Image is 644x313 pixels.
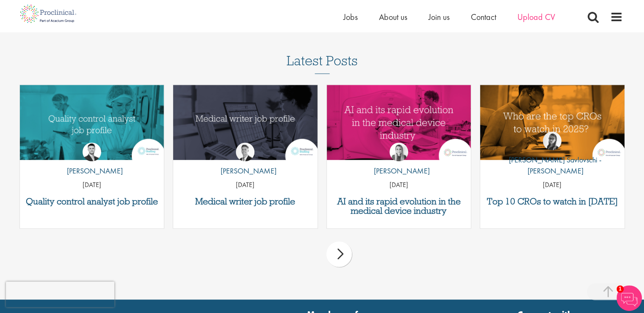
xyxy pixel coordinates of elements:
[173,85,318,160] a: Link to a post
[61,143,123,181] a: Joshua Godden [PERSON_NAME]
[517,11,555,22] a: Upload CV
[368,165,430,176] p: [PERSON_NAME]
[214,165,276,176] p: [PERSON_NAME]
[428,11,450,22] a: Join us
[177,197,313,206] a: Medical writer job profile
[480,85,625,160] a: Link to a post
[287,53,358,74] h3: Latest Posts
[480,180,625,190] p: [DATE]
[471,11,496,22] a: Contact
[379,11,407,22] a: About us
[61,165,123,176] p: [PERSON_NAME]
[83,143,101,161] img: Joshua Godden
[6,282,114,307] iframe: reCAPTCHA
[480,154,625,176] p: [PERSON_NAME] Savlovschi - [PERSON_NAME]
[390,143,408,161] img: Hannah Burke
[484,197,620,206] a: Top 10 CROs to watch in [DATE]
[368,143,430,181] a: Hannah Burke [PERSON_NAME]
[327,85,471,160] a: Link to a post
[331,197,467,215] a: AI and its rapid evolution in the medical device industry
[20,85,164,160] a: Link to a post
[20,180,164,190] p: [DATE]
[616,285,624,293] span: 1
[327,180,471,190] p: [DATE]
[480,131,625,180] a: Theodora Savlovschi - Wicks [PERSON_NAME] Savlovschi - [PERSON_NAME]
[326,241,352,267] div: next
[480,85,625,160] img: Top 10 CROs 2025 | Proclinical
[173,85,318,160] img: Medical writer job profile
[20,85,164,160] img: quality control analyst job profile
[236,143,254,161] img: George Watson
[343,11,358,22] a: Jobs
[327,85,471,160] img: AI and Its Impact on the Medical Device Industry | Proclinical
[616,285,642,311] img: Chatbot
[214,143,276,181] a: George Watson [PERSON_NAME]
[173,180,318,190] p: [DATE]
[543,131,561,150] img: Theodora Savlovschi - Wicks
[24,197,160,206] a: Quality control analyst job profile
